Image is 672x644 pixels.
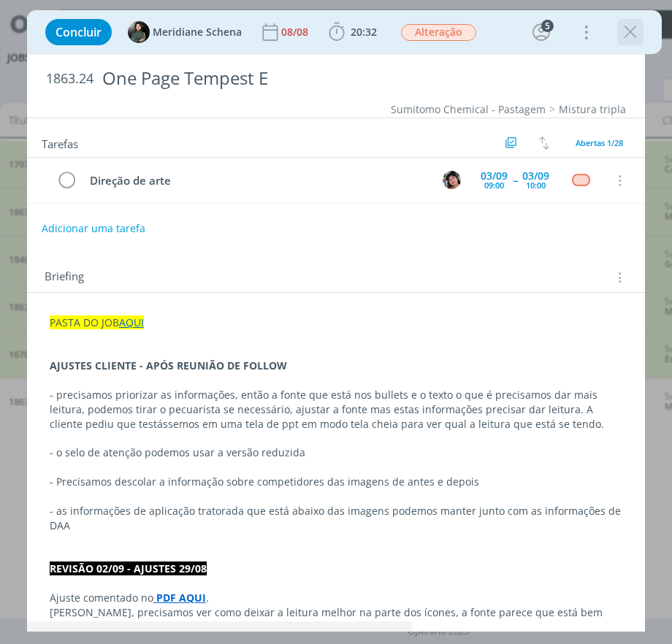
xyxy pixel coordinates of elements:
div: dialog [27,10,645,632]
a: AQUI [119,315,144,329]
p: [PERSON_NAME], precisamos ver como deixar a leitura melhor na parte dos ícones, a fonte parece qu... [50,605,622,635]
span: Meridiane Schena [153,27,242,37]
button: 5 [530,20,553,44]
img: arrow-down-up.svg [539,137,549,150]
img: E [443,171,461,189]
a: Sumitomo Chemical - Pastagem [391,102,546,116]
span: Tarefas [42,134,78,151]
button: MMeridiane Schena [128,21,242,43]
p: - as informações de aplicação tratorada que está abaixo das imagens podemos manter junto com as i... [50,504,622,533]
div: 08/08 [281,27,311,37]
a: PDF AQUI [153,591,206,605]
button: Adicionar uma tarefa [41,215,146,242]
strong: REVISÃO 02/09 - AJUSTES 29/08 [50,561,207,575]
a: Mistura tripla [559,102,626,116]
div: One Page Tempest E [96,61,626,96]
span: -- [513,175,517,185]
p: Ajuste comentado no . [50,591,622,605]
strong: AJUSTES CLIENTE - APÓS REUNIÃO DE FOLLOW [50,359,287,372]
span: 20:32 [351,25,377,39]
p: - precisamos priorizar as informações, então a fonte que está nos bullets e o texto o que é preci... [50,388,622,432]
img: M [128,21,150,43]
span: Alteração [401,24,476,41]
span: Briefing [45,268,84,287]
span: Concluir [56,26,102,38]
button: 20:32 [325,20,381,44]
span: 1863.24 [46,71,93,87]
button: Concluir [45,19,112,45]
span: PASTA DO JOB [50,315,119,329]
button: E [440,169,462,191]
div: Direção de arte [84,172,429,190]
strong: PDF AQUI [156,591,206,605]
div: 10:00 [526,181,546,189]
p: - o selo de atenção podemos usar a versão reduzida [50,445,622,460]
div: 03/09 [481,171,508,181]
span: Abertas 1/28 [576,137,623,148]
button: Alteração [400,23,477,42]
p: - Precisamos descolar a informação sobre competidores das imagens de antes e depois [50,475,622,489]
div: 03/09 [522,171,549,181]
div: 09:00 [484,181,504,189]
div: 5 [541,20,554,32]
